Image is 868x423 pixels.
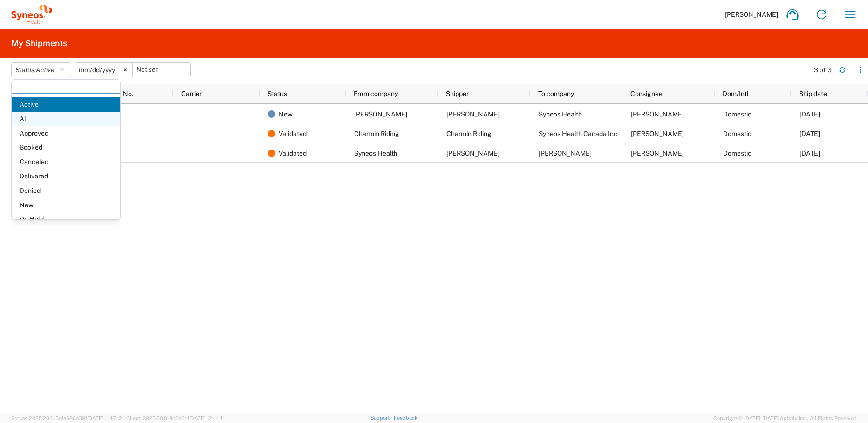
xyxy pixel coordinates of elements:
[814,66,832,74] div: 3 of 3
[713,414,857,423] span: Copyright © [DATE]-[DATE] Agistix Inc., All Rights Reserved
[126,416,223,421] span: Client: 2025.20.0-8c6e0cf
[12,169,120,184] span: Delivered
[800,150,820,157] span: 08/06/2025
[11,416,122,421] span: Server: 2025.20.0-5efa686e39f
[723,130,752,137] span: Domestic
[12,97,120,112] span: Active
[354,130,399,137] span: Charmin Riding
[723,110,752,118] span: Domestic
[539,130,617,137] span: Syneos Health Canada Inc
[725,10,778,19] span: [PERSON_NAME]
[12,155,120,169] span: Canceled
[279,124,307,143] span: Validated
[631,130,684,137] span: Shaun Villafana
[394,415,417,421] a: Feedback
[723,90,749,97] span: Dom/Intl
[12,198,120,212] span: New
[189,416,223,421] span: [DATE] 12:11:14
[800,110,820,118] span: 08/26/2025
[12,126,120,141] span: Approved
[12,112,120,126] span: All
[87,416,122,421] span: [DATE] 11:47:12
[12,212,120,226] span: On Hold
[279,104,293,124] span: New
[631,110,684,118] span: Juan Gonzalez
[446,130,492,137] span: Charmin Riding
[446,150,499,157] span: Juan Gonzalez
[279,143,307,163] span: Validated
[631,150,684,157] span: Allen DeSena
[446,90,469,97] span: Shipper
[723,150,752,157] span: Domestic
[354,90,398,97] span: From company
[354,150,397,157] span: Syneos Health
[800,130,820,137] span: 08/26/2025
[12,184,120,198] span: Denied
[799,90,827,97] span: Ship date
[370,415,394,421] a: Support
[267,90,287,97] span: Status
[133,63,190,77] input: Not set
[539,150,592,157] span: Allen DeSena
[630,90,663,97] span: Consignee
[11,38,67,49] h2: My Shipments
[446,110,499,118] span: Lauri Filar
[12,140,120,155] span: Booked
[75,63,132,77] input: Not set
[539,110,582,118] span: Syneos Health
[36,66,55,74] span: Active
[354,110,407,118] span: Lauri Filar
[11,62,71,77] button: Status:Active
[181,90,202,97] span: Carrier
[538,90,574,97] span: To company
